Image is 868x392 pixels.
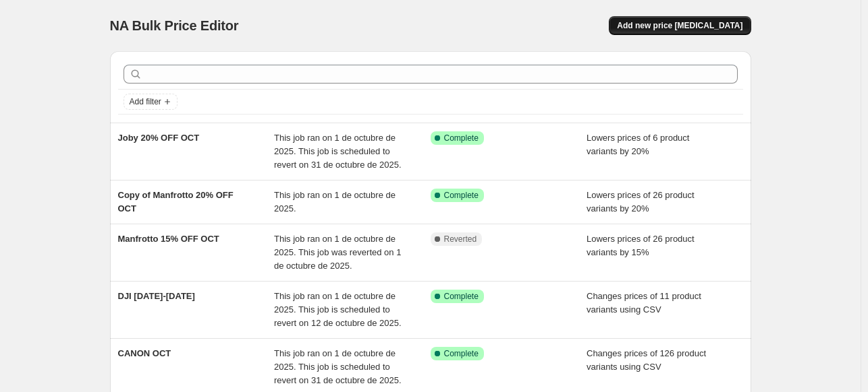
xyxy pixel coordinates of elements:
[587,190,695,214] span: Lowers prices of 26 product variants by 20%
[274,234,401,271] span: This job ran on 1 de octubre de 2025. This job was reverted on 1 de octubre de 2025.
[130,96,161,107] span: Add filter
[587,234,695,257] span: Lowers prices of 26 product variants by 15%
[274,133,402,170] span: This job ran on 1 de octubre de 2025. This job is scheduled to revert on 31 de octubre de 2025.
[444,190,479,201] span: Complete
[617,20,742,31] span: Add new price [MEDICAL_DATA]
[444,133,479,143] span: Complete
[444,291,479,302] span: Complete
[118,190,234,214] span: Copy of Manfrotto 20% OFF OCT
[274,190,396,214] span: This job ran on 1 de octubre de 2025.
[274,348,402,385] span: This job ran on 1 de octubre de 2025. This job is scheduled to revert on 31 de octubre de 2025.
[118,348,171,358] span: CANON OCT
[587,348,706,372] span: Changes prices of 126 product variants using CSV
[118,234,219,244] span: Manfrotto 15% OFF OCT
[274,291,402,328] span: This job ran on 1 de octubre de 2025. This job is scheduled to revert on 12 de octubre de 2025.
[118,133,200,143] span: Joby 20% OFF OCT
[124,94,178,110] button: Add filter
[587,291,701,315] span: Changes prices of 11 product variants using CSV
[110,18,239,33] span: NA Bulk Price Editor
[609,16,751,35] button: Add new price [MEDICAL_DATA]
[118,291,195,301] span: DJI [DATE]-[DATE]
[587,133,689,156] span: Lowers prices of 6 product variants by 20%
[444,234,477,244] span: Reverted
[444,348,479,359] span: Complete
